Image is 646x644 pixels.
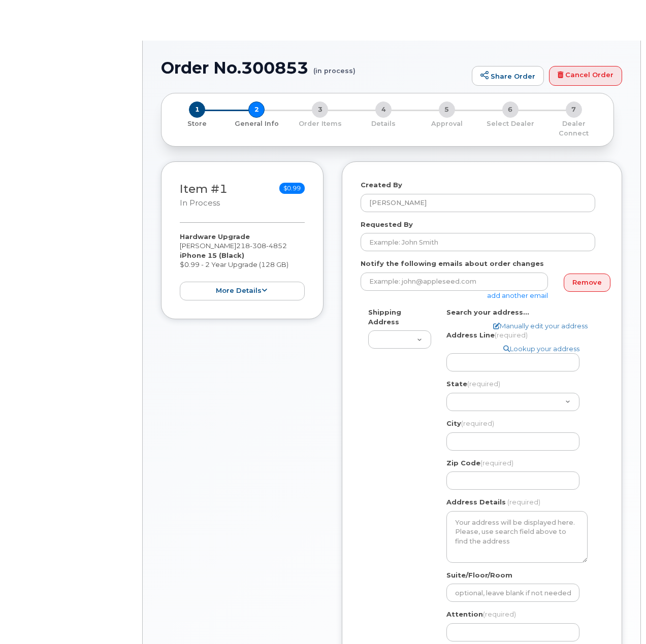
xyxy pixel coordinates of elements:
span: (required) [483,610,516,618]
span: (required) [495,331,528,339]
a: add another email [487,291,548,299]
p: Store [174,119,221,128]
input: Example: John Smith [361,233,595,251]
label: Notify the following emails about order changes [361,259,544,268]
a: Manually edit your address [493,321,588,331]
span: (required) [480,459,513,467]
label: State [446,379,500,389]
h3: Item #1 [180,183,228,209]
span: (required) [467,380,500,388]
span: (required) [461,419,494,427]
label: Address Details [446,497,506,507]
a: Cancel Order [549,66,622,86]
small: (in process) [313,59,356,75]
input: Example: john@appleseed.com [361,273,548,291]
a: Lookup your address [503,344,579,354]
label: Attention [446,609,516,619]
a: Share Order [472,66,544,86]
label: Created By [361,180,402,190]
strong: Hardware Upgrade [180,232,250,241]
label: Requested By [361,220,413,229]
span: $0.99 [279,183,305,194]
span: 1 [189,101,205,118]
label: Address Line [446,330,528,340]
label: Search your address... [446,308,529,317]
label: Suite/Floor/Room [446,570,512,580]
label: Zip Code [446,458,513,468]
span: (required) [507,498,540,506]
label: Shipping Address [368,308,431,326]
span: 308 [250,242,266,250]
a: Remove [564,274,610,292]
span: 4852 [266,242,287,250]
a: 1 Store [170,118,225,128]
h1: Order No.300853 [161,59,467,77]
button: more details [180,282,305,300]
span: 218 [236,242,287,250]
input: optional, leave blank if not needed [446,584,579,602]
label: City [446,419,494,428]
strong: iPhone 15 (Black) [180,251,244,259]
div: [PERSON_NAME] $0.99 - 2 Year Upgrade (128 GB) [180,232,305,300]
small: in process [180,198,220,208]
